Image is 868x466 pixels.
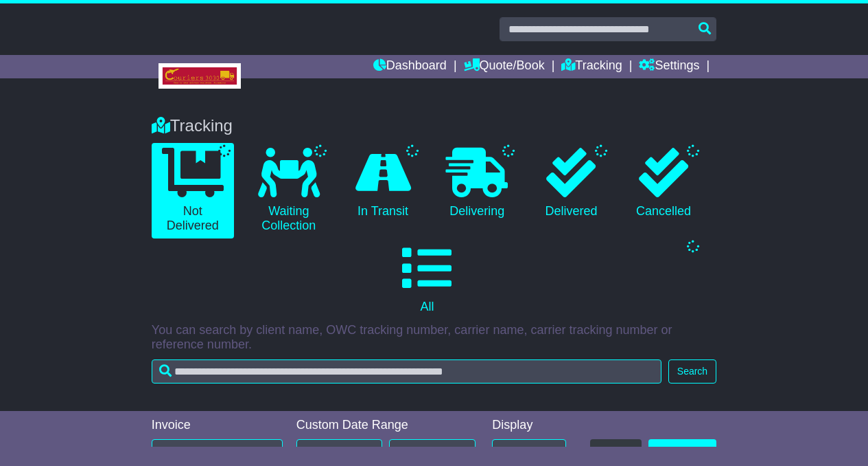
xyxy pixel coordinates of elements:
p: You can search by client name, OWC tracking number, carrier name, carrier tracking number or refe... [152,323,716,353]
a: Tracking [561,55,622,78]
div: Custom Date Range [296,418,476,433]
a: Waiting Collection [248,143,330,238]
div: Invoice [152,418,283,433]
button: Search [668,359,716,384]
a: Quote/Book [464,55,545,78]
a: In Transit [344,143,422,224]
button: Refresh [590,439,642,463]
a: Delivering [436,143,518,224]
div: Tracking [145,116,723,136]
a: Dashboard [373,55,447,78]
a: Settings [639,55,699,78]
div: Display [492,418,566,433]
a: All [152,238,703,320]
a: CSV Export [648,439,716,463]
a: Cancelled [624,143,703,224]
a: Not Delivered [152,143,234,238]
a: Delivered [532,143,610,224]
